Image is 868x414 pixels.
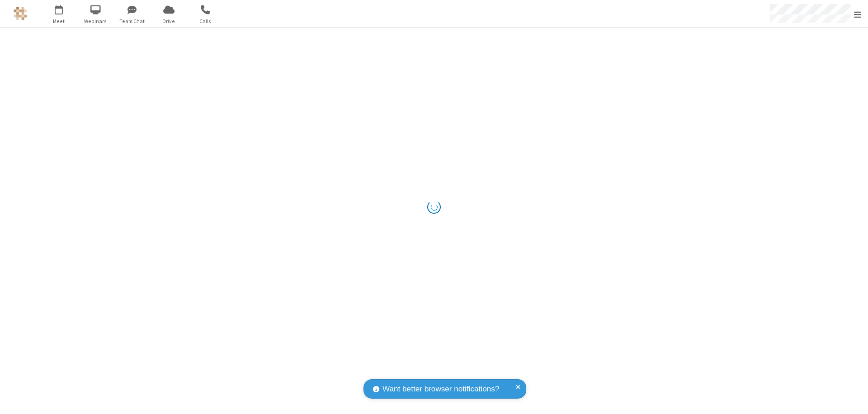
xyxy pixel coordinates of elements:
[14,7,27,20] img: QA Selenium DO NOT DELETE OR CHANGE
[79,17,113,25] span: Webinars
[152,17,186,25] span: Drive
[115,17,149,25] span: Team Chat
[42,17,76,25] span: Meet
[382,383,499,395] span: Want better browser notifications?
[189,17,222,25] span: Calls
